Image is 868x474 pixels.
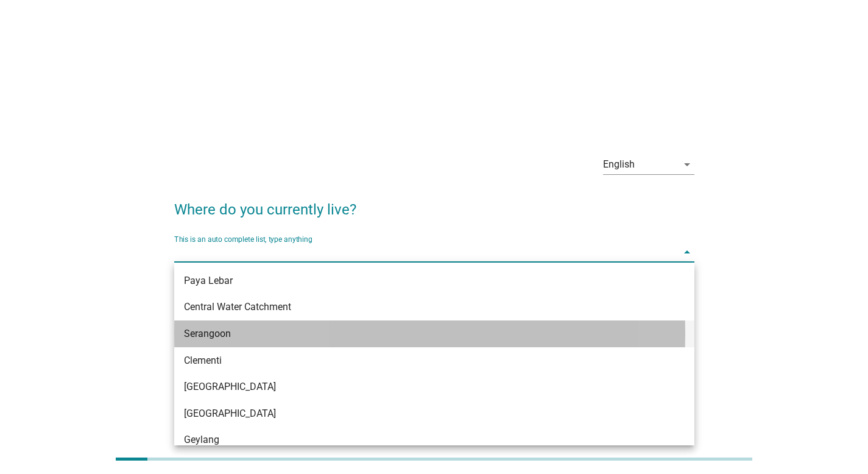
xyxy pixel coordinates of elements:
div: Paya Lebar [184,274,643,288]
div: Geylang [184,433,643,447]
div: English [603,159,635,170]
input: This is an auto complete list, type anything [174,242,677,262]
div: Clementi [184,353,643,368]
i: arrow_drop_down [680,245,694,260]
div: Central Water Catchment [184,300,643,314]
h2: Where do you currently live? [174,186,694,221]
div: Serangoon [184,327,643,341]
div: [GEOGRAPHIC_DATA] [184,380,643,394]
div: [GEOGRAPHIC_DATA] [184,406,643,421]
i: arrow_drop_down [680,157,694,172]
